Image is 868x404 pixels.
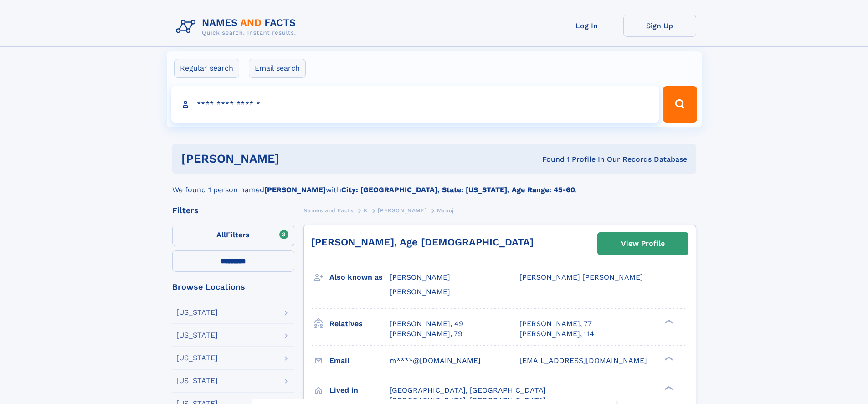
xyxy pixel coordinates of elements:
[390,287,450,296] span: [PERSON_NAME]
[172,174,696,195] div: We found 1 person named with .
[216,230,226,239] span: All
[329,270,390,285] h3: Also known as
[172,225,294,246] label: Filters
[623,15,696,37] a: Sign Up
[411,154,687,164] div: Found 1 Profile In Our Records Database
[390,273,450,281] span: [PERSON_NAME]
[176,354,218,362] div: [US_STATE]
[519,273,643,281] span: [PERSON_NAME] [PERSON_NAME]
[663,86,697,123] button: Search Button
[174,59,239,78] label: Regular search
[437,207,454,214] span: Manoj
[171,86,659,123] input: search input
[390,329,462,339] a: [PERSON_NAME], 79
[176,309,218,316] div: [US_STATE]
[364,205,368,216] a: K
[364,207,368,214] span: K
[390,319,463,329] a: [PERSON_NAME], 49
[341,185,575,194] b: City: [GEOGRAPHIC_DATA], State: [US_STATE], Age Range: 45-60
[176,332,218,339] div: [US_STATE]
[621,233,665,254] div: View Profile
[181,153,411,164] h1: [PERSON_NAME]
[378,205,426,216] a: [PERSON_NAME]
[378,207,426,214] span: [PERSON_NAME]
[550,15,623,37] a: Log In
[176,377,218,384] div: [US_STATE]
[519,319,592,329] a: [PERSON_NAME], 77
[663,355,673,361] div: ❯
[663,318,673,324] div: ❯
[311,236,534,248] a: [PERSON_NAME], Age [DEMOGRAPHIC_DATA]
[172,15,303,39] img: Logo Names and Facts
[519,356,647,365] span: [EMAIL_ADDRESS][DOMAIN_NAME]
[329,316,390,332] h3: Relatives
[519,329,594,339] a: [PERSON_NAME], 114
[249,59,306,78] label: Email search
[303,205,354,216] a: Names and Facts
[390,386,546,394] span: [GEOGRAPHIC_DATA], [GEOGRAPHIC_DATA]
[172,283,294,291] div: Browse Locations
[329,383,390,398] h3: Lived in
[264,185,326,194] b: [PERSON_NAME]
[172,206,294,215] div: Filters
[329,353,390,368] h3: Email
[663,385,673,391] div: ❯
[598,233,688,255] a: View Profile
